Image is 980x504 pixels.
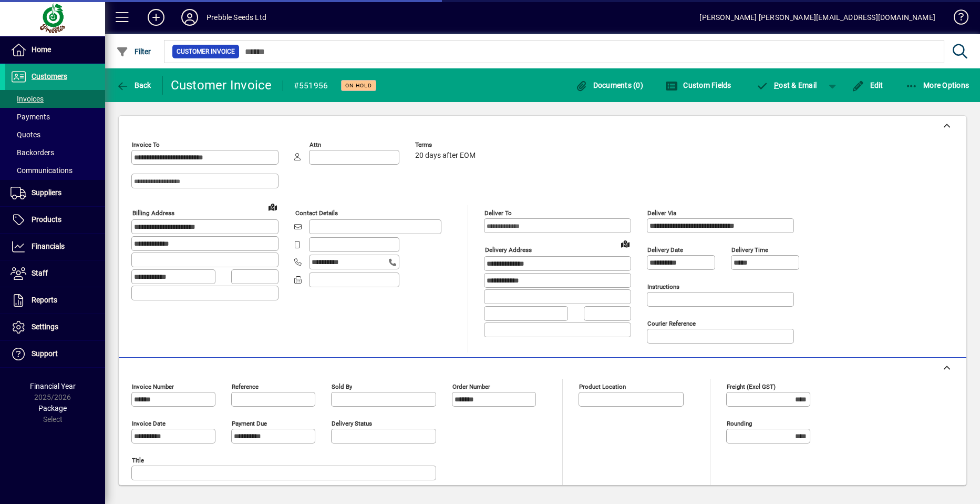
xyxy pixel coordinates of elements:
[699,9,935,26] div: [PERSON_NAME] [PERSON_NAME][EMAIL_ADDRESS][DOMAIN_NAME]
[617,235,634,252] a: View on map
[756,81,817,89] span: ost & Email
[452,383,490,390] mat-label: Order number
[5,37,105,63] a: Home
[647,320,696,327] mat-label: Courier Reference
[575,81,643,89] span: Documents (0)
[32,188,61,197] span: Suppliers
[5,207,105,233] a: Products
[11,95,44,103] span: Invoices
[5,126,105,144] a: Quotes
[177,46,235,57] span: Customer Invoice
[232,420,267,427] mat-label: Payment due
[332,420,372,427] mat-label: Delivery status
[32,269,48,277] span: Staff
[139,8,173,27] button: Add
[665,81,731,89] span: Custom Fields
[727,383,776,390] mat-label: Freight (excl GST)
[905,81,969,89] span: More Options
[5,144,105,162] a: Backorders
[579,383,626,390] mat-label: Product location
[345,82,372,89] span: On hold
[32,215,61,224] span: Products
[32,45,51,54] span: Home
[32,349,58,358] span: Support
[310,141,321,148] mat-label: Attn
[774,81,779,89] span: P
[32,242,65,250] span: Financials
[132,383,174,390] mat-label: Invoice number
[5,234,105,260] a: Financials
[5,287,105,314] a: Reports
[264,198,281,215] a: View on map
[38,404,67,412] span: Package
[11,148,54,157] span: Backorders
[132,420,166,427] mat-label: Invoice date
[5,90,105,108] a: Invoices
[132,141,160,148] mat-label: Invoice To
[116,47,151,56] span: Filter
[114,42,154,61] button: Filter
[171,77,272,94] div: Customer Invoice
[5,314,105,340] a: Settings
[946,2,967,36] a: Knowledge Base
[11,166,73,175] span: Communications
[11,130,40,139] span: Quotes
[415,142,478,148] span: Terms
[207,9,266,26] div: Prebble Seeds Ltd
[903,76,972,95] button: More Options
[5,162,105,179] a: Communications
[32,296,57,304] span: Reports
[32,72,67,80] span: Customers
[572,76,646,95] button: Documents (0)
[5,341,105,367] a: Support
[751,76,822,95] button: Post & Email
[11,113,50,121] span: Payments
[132,457,144,464] mat-label: Title
[647,209,676,217] mat-label: Deliver via
[415,152,476,160] span: 20 days after EOM
[852,81,883,89] span: Edit
[173,8,207,27] button: Profile
[30,382,76,390] span: Financial Year
[294,77,328,94] div: #551956
[731,246,768,254] mat-label: Delivery time
[332,383,352,390] mat-label: Sold by
[114,76,154,95] button: Back
[663,76,734,95] button: Custom Fields
[849,76,886,95] button: Edit
[647,246,683,254] mat-label: Delivery date
[5,260,105,287] a: Staff
[32,322,58,331] span: Settings
[727,420,752,427] mat-label: Rounding
[5,108,105,126] a: Payments
[105,76,163,95] app-page-header-button: Back
[232,383,259,390] mat-label: Reference
[116,81,151,89] span: Back
[647,283,679,290] mat-label: Instructions
[5,180,105,206] a: Suppliers
[484,209,512,217] mat-label: Deliver To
